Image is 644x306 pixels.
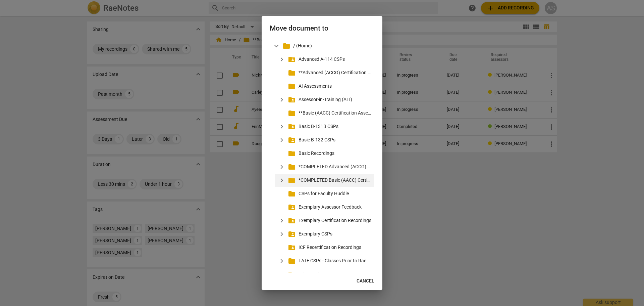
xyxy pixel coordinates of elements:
[278,230,286,238] span: expand_more
[299,177,372,184] p: *COMPLETED Basic (AACC) Certification Assessments
[299,163,372,170] p: *COMPLETED Advanced (ACCG) Certification Assessments
[288,244,296,252] span: folder_shared
[288,270,296,278] span: folder
[278,96,286,104] span: expand_more
[278,123,286,131] span: expand_more
[288,96,296,104] span: folder_shared
[299,96,372,103] p: Assessor-in-Training (AIT)
[299,56,372,63] p: Advanced A-114 CSPs
[288,230,296,238] span: folder_shared
[278,257,286,265] span: expand_more
[299,217,372,224] p: Exemplary Certification Recordings
[299,230,372,237] p: Exemplary CSPs
[278,217,286,225] span: expand_more
[288,123,296,131] span: folder_shared
[293,42,372,49] p: / (Home)
[299,69,372,76] p: **Advanced (ACCG) Certification Assessments
[278,163,286,171] span: expand_more
[288,257,296,265] span: folder
[288,82,296,90] span: folder
[288,176,296,184] span: folder
[299,136,372,143] p: Basic B-132 CSPs
[288,136,296,144] span: folder_shared
[357,278,374,285] span: Cancel
[278,270,286,278] span: expand_more
[270,24,374,33] h2: Move document to
[288,69,296,77] span: folder
[299,244,372,251] p: ICF Recertification Recordings
[299,123,372,130] p: Basic B-131B CSPs
[288,203,296,211] span: folder_shared
[278,176,286,184] span: expand_more
[299,204,372,211] p: Exemplary Assessor Feedback
[278,136,286,144] span: expand_more
[299,150,372,157] p: Basic Recordings
[299,257,372,264] p: LATE CSPs - Classes Prior to RaeNotes
[288,190,296,198] span: folder
[278,55,286,63] span: expand_more
[288,163,296,171] span: folder
[288,55,296,63] span: folder_shared
[288,149,296,158] span: folder
[299,190,372,197] p: CSPs for Faculty Huddle
[299,110,372,117] p: **Basic (AACC) Certification Assessments
[351,275,380,287] button: Cancel
[282,42,290,50] span: folder
[288,217,296,225] span: folder_shared
[299,83,372,90] p: AI Assessments
[299,271,372,278] p: Misc & Other
[272,42,280,50] span: expand_more
[288,109,296,117] span: folder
